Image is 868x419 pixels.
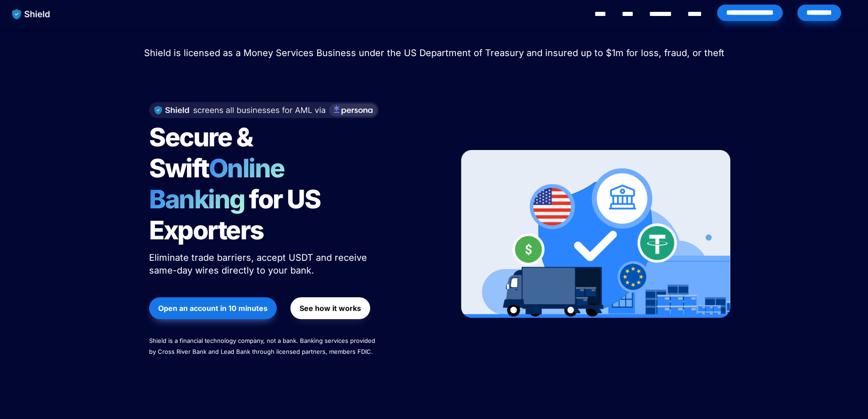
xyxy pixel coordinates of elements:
a: Open an account in 10 minutes [149,293,277,324]
span: Shield is a financial technology company, not a bank. Banking services provided by Cross River Ba... [149,337,377,355]
span: Shield is licensed as a Money Services Business under the US Department of Treasury and insured u... [144,47,724,58]
a: See how it works [290,293,370,324]
span: Secure & Swift [149,122,257,184]
span: Eliminate trade barriers, accept USDT and receive same-day wires directly to your bank. [149,252,370,276]
strong: See how it works [300,304,361,313]
img: website logo [8,5,55,24]
span: Online Banking [149,153,294,215]
span: for US Exporters [149,184,325,246]
strong: Open an account in 10 minutes [158,304,268,313]
button: Open an account in 10 minutes [149,297,277,319]
button: See how it works [290,297,370,319]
